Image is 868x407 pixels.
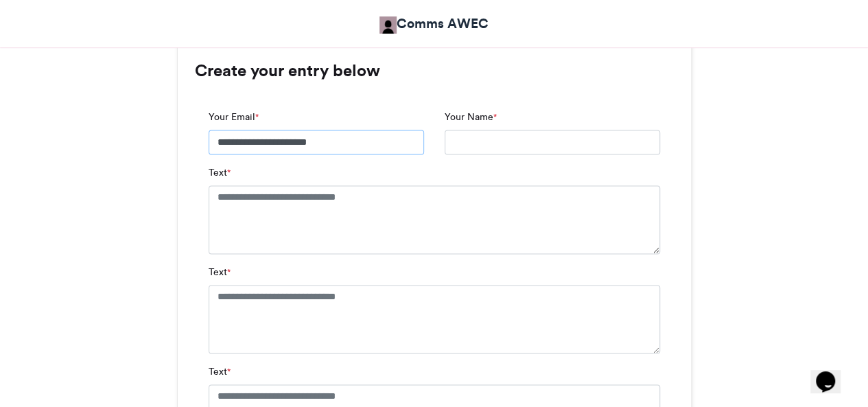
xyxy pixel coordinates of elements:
[379,16,397,34] img: Comms AWEC
[379,14,489,34] a: Comms AWEC
[445,110,497,124] label: Your Name
[195,62,674,79] h3: Create your entry below
[810,352,854,393] iframe: chat widget
[209,165,231,180] label: Text
[209,265,231,279] label: Text
[209,364,231,379] label: Text
[209,110,259,124] label: Your Email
